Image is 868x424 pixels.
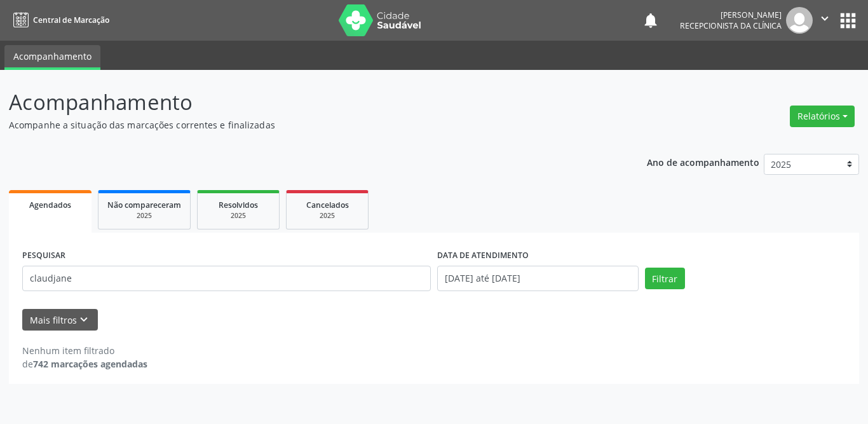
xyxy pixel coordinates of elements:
[647,154,759,170] p: Ano de acompanhamento
[22,357,147,371] div: de
[645,268,685,289] button: Filtrar
[437,246,529,266] label: DATA DE ATENDIMENTO
[22,246,65,266] label: PESQUISAR
[818,11,832,25] i: 
[22,344,147,357] div: Nenhum item filtrado
[29,200,71,210] span: Agendados
[680,10,782,20] div: [PERSON_NAME]
[680,20,782,31] span: Recepcionista da clínica
[107,200,181,210] span: Não compareceram
[107,211,181,221] div: 2025
[786,7,813,34] img: img
[437,266,639,291] input: Selecione um intervalo
[9,86,604,118] p: Acompanhamento
[295,211,359,221] div: 2025
[22,266,431,291] input: Nome, CNS
[790,106,855,127] button: Relatórios
[837,10,859,32] button: apps
[642,11,660,29] button: notifications
[77,313,91,327] i: keyboard_arrow_down
[33,358,147,370] strong: 742 marcações agendadas
[22,309,98,331] button: Mais filtroskeyboard_arrow_down
[306,200,349,210] span: Cancelados
[9,118,604,132] p: Acompanhe a situação das marcações correntes e finalizadas
[219,200,258,210] span: Resolvidos
[813,7,837,34] button: 
[207,211,270,221] div: 2025
[9,10,109,31] a: Central de Marcação
[33,15,109,25] span: Central de Marcação
[4,45,100,70] a: Acompanhamento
